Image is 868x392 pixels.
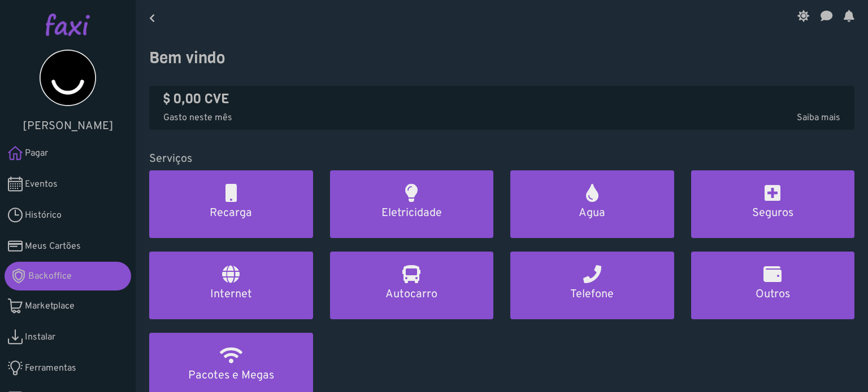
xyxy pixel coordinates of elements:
span: Marketplace [25,299,75,313]
a: Telefone [510,252,674,319]
span: Eventos [25,178,58,191]
span: Meus Cartões [25,240,81,253]
span: Backoffice [28,270,72,283]
h5: Eletricidade [344,206,480,220]
a: Recarga [149,170,313,238]
h3: Bem vindo [149,49,854,68]
span: Saiba mais [797,111,840,125]
h5: Recarga [163,206,300,220]
h5: Agua [524,206,661,220]
h5: Telefone [524,288,661,301]
p: Gasto neste mês [163,111,840,125]
a: [PERSON_NAME] [17,50,119,133]
span: Histórico [25,209,62,222]
a: $ 0,00 CVE Gasto neste mêsSaiba mais [163,91,840,125]
h5: Autocarro [344,288,480,301]
h5: [PERSON_NAME] [17,120,119,133]
h5: Serviços [149,152,854,166]
a: Seguros [691,170,855,238]
span: Instalar [25,331,55,344]
span: Ferramentas [25,362,76,375]
a: Backoffice [5,262,131,290]
h5: Internet [163,288,300,301]
a: Outros [691,252,855,319]
h5: Pacotes e Megas [163,369,300,382]
a: Agua [510,170,674,238]
h4: $ 0,00 CVE [163,91,840,107]
a: Autocarro [330,252,494,319]
span: Pagar [25,147,48,160]
a: Internet [149,252,313,319]
h5: Seguros [705,206,841,220]
a: Eletricidade [330,170,494,238]
h5: Outros [705,288,841,301]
